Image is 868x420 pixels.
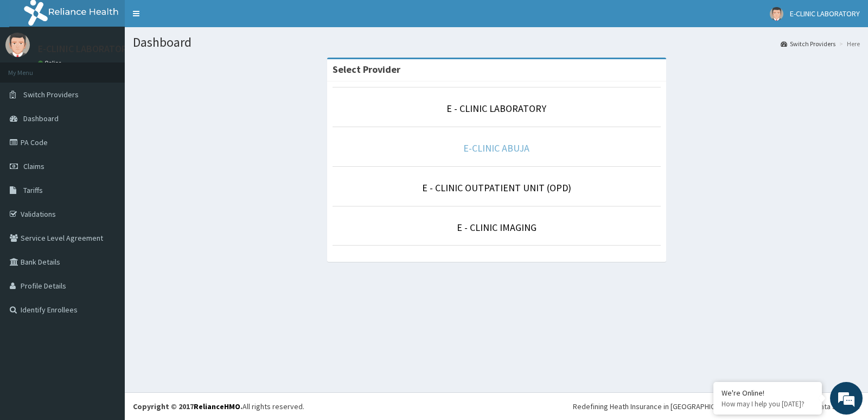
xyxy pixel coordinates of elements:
[837,39,860,48] li: Here
[722,388,814,398] div: We're Online!
[38,59,64,67] a: Online
[463,142,529,154] a: E-CLINIC ABUJA
[23,90,79,99] span: Switch Providers
[194,402,240,411] a: RelianceHMO
[23,114,59,123] span: Dashboard
[446,102,546,115] a: E - CLINIC LABORATORY
[23,161,44,171] span: Claims
[38,44,132,54] p: E-CLINIC LABORATORY
[790,9,860,18] span: E-CLINIC LABORATORY
[770,7,783,21] img: User Image
[781,39,835,48] a: Switch Providers
[333,63,400,76] strong: Select Provider
[133,402,242,411] strong: Copyright © 2017 .
[133,35,860,49] h1: Dashboard
[457,221,537,234] a: E - CLINIC IMAGING
[422,181,571,194] a: E - CLINIC OUTPATIENT UNIT (OPD)
[573,401,860,412] div: Redefining Heath Insurance in [GEOGRAPHIC_DATA] using Telemedicine and Data Science!
[722,399,814,409] p: How may I help you today?
[23,185,43,195] span: Tariffs
[5,33,30,57] img: User Image
[125,392,868,420] footer: All rights reserved.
